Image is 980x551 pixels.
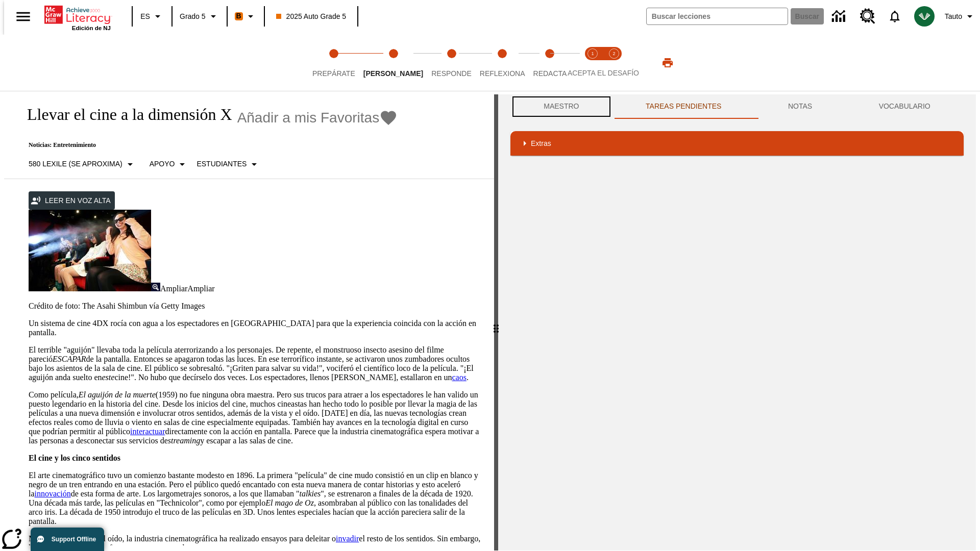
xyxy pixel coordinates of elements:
[908,3,941,30] button: Escoja un nuevo avatar
[35,489,71,498] a: innovación
[510,94,964,119] div: Instructional Panel Tabs
[510,94,612,119] button: Maestro
[265,498,314,507] em: El mago de Oz
[612,94,755,119] button: TAREAS PENDIENTES
[236,10,241,22] span: B
[826,3,854,31] a: Centro de información
[854,3,881,30] a: Centro de recursos, Se abrirá en una pestaña nueva.
[276,11,347,22] span: 2025 Auto Grade 5
[480,69,525,78] span: Reflexiona
[431,69,472,78] span: Responde
[192,155,264,173] button: Seleccionar estudiante
[304,35,363,91] button: Prepárate step 1 of 5
[31,528,104,551] button: Support Offline
[29,471,482,526] p: El arte cinematográfico tuvo un comienzo bastante modesto en 1896. La primera "película" de cine ...
[881,3,908,30] a: Notificaciones
[647,8,788,24] input: Buscar campo
[591,51,594,56] text: 1
[29,191,115,210] button: Leer en voz alta
[300,489,321,498] em: talkies
[423,35,480,91] button: Responde step 3 of 5
[336,534,359,543] a: invadir
[160,284,187,293] span: Ampliar
[525,35,575,91] button: Redacta step 5 of 5
[510,131,964,156] div: Extras
[140,11,150,22] span: ES
[176,7,224,26] button: Grado: Grado 5, Elige un grado
[4,94,494,545] div: reading
[29,390,482,445] p: Como película, (1959) no fue ninguna obra maestra. Pero sus trucos para atraer a los espectadores...
[102,373,115,382] em: este
[755,94,846,119] button: NOTAS
[355,35,431,91] button: Lee step 2 of 5
[130,427,165,436] a: interactuar
[29,454,120,462] strong: El cine y los cinco sentidos
[452,373,466,382] a: caos
[845,94,964,119] button: VOCABULARIO
[612,51,615,56] text: 2
[79,390,156,399] em: El aguijón de la muerte
[187,284,214,293] span: Ampliar
[72,25,111,31] span: Edición de NJ
[197,159,247,169] p: Estudiantes
[312,69,355,78] span: Prepárate
[237,110,380,126] span: Añadir a mis Favoritas
[494,94,498,550] div: Pulsa la tecla de intro o la barra espaciadora y luego presiona las flechas de derecha e izquierd...
[53,355,86,363] em: ESCAPAR
[180,11,206,22] span: Grado 5
[150,159,175,169] p: Apoyo
[578,35,607,91] button: Acepta el desafío lee step 1 of 2
[44,4,111,31] div: Portada
[8,2,38,32] button: Abrir el menú lateral
[231,7,261,26] button: Boost El color de la clase es anaranjado. Cambiar el color de la clase.
[599,35,629,91] button: Acepta el desafío contesta step 2 of 2
[568,69,639,77] span: ACEPTA EL DESAFÍO
[941,7,980,26] button: Perfil/Configuración
[651,54,684,72] button: Imprimir
[151,283,160,291] img: Ampliar
[914,6,935,27] img: avatar image
[24,155,140,173] button: Seleccione Lexile, 580 Lexile (Se aproxima)
[237,109,398,127] button: Añadir a mis Favoritas - Llevar el cine a la dimensión X
[168,436,200,445] em: streaming
[136,7,168,26] button: Lenguaje: ES, Selecciona un idioma
[29,159,122,169] p: 580 Lexile (Se aproxima)
[145,155,193,173] button: Tipo de apoyo, Apoyo
[52,536,96,543] span: Support Offline
[16,105,232,124] h1: Llevar el cine a la dimensión X
[363,69,423,78] span: [PERSON_NAME]
[29,302,482,311] p: Crédito de foto: The Asahi Shimbun vía Getty Images
[498,94,976,550] div: activity
[16,141,398,149] p: Noticias: Entretenimiento
[29,345,482,382] p: El terrible "aguijón" llevaba toda la película aterrorizando a los personajes. De repente, el mon...
[945,11,962,22] span: Tauto
[533,69,567,78] span: Redacta
[29,210,151,291] img: El panel situado frente a los asientos rocía con agua nebulizada al feliz público en un cine equi...
[29,319,482,337] p: Un sistema de cine 4DX rocía con agua a los espectadores en [GEOGRAPHIC_DATA] para que la experie...
[531,138,551,149] p: Extras
[472,35,533,91] button: Reflexiona step 4 of 5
